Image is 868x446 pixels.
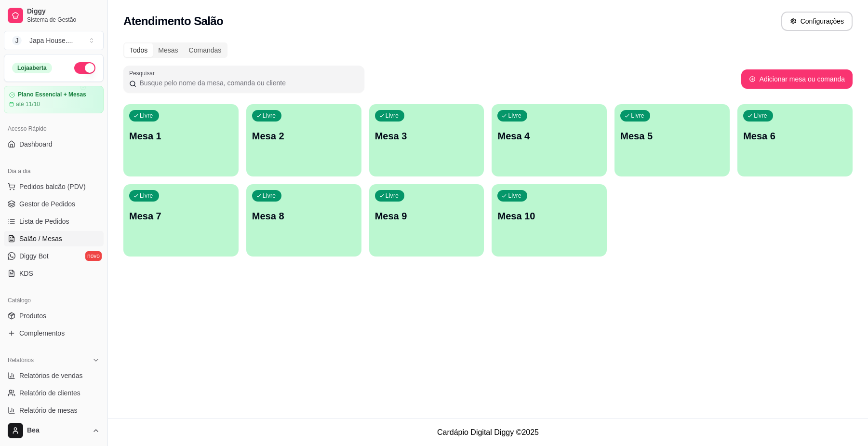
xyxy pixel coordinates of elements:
span: Relatórios [8,356,34,364]
button: LivreMesa 8 [246,184,361,257]
button: Configurações [781,12,853,31]
footer: Cardápio Digital Diggy © 2025 [108,419,868,446]
a: Relatório de mesas [4,403,104,418]
div: Mesas [153,43,183,57]
span: Lista de Pedidos [19,216,69,226]
p: Mesa 10 [497,209,601,223]
div: Comandas [184,43,227,57]
span: Dashboard [19,139,53,149]
button: LivreMesa 4 [492,104,607,176]
p: Livre [140,112,153,120]
p: Livre [140,192,153,200]
button: LivreMesa 2 [246,104,361,176]
a: DiggySistema de Gestão [4,4,104,27]
p: Livre [263,112,276,120]
span: Relatório de mesas [19,405,78,415]
span: Relatório de clientes [19,388,80,398]
span: Salão / Mesas [19,234,62,243]
p: Mesa 5 [620,129,724,143]
p: Mesa 6 [743,129,847,143]
button: LivreMesa 10 [492,184,607,257]
a: Relatório de clientes [4,385,104,401]
button: LivreMesa 3 [369,104,484,176]
p: Livre [263,192,276,200]
a: Complementos [4,325,104,341]
p: Mesa 9 [375,209,479,223]
button: Bea [4,419,104,442]
div: Dia a dia [4,163,104,179]
button: Select a team [4,31,104,50]
span: KDS [19,269,33,278]
div: Todos [124,43,153,57]
a: KDS [4,266,104,281]
button: LivreMesa 7 [123,184,239,257]
p: Mesa 3 [375,129,479,143]
p: Mesa 1 [129,129,233,143]
article: até 11/10 [16,100,40,108]
a: Relatórios de vendas [4,368,104,383]
p: Mesa 4 [497,129,601,143]
p: Livre [386,112,399,120]
span: Relatórios de vendas [19,371,83,380]
p: Livre [508,192,521,200]
span: Pedidos balcão (PDV) [19,182,86,191]
button: LivreMesa 1 [123,104,239,176]
span: Gestor de Pedidos [19,199,75,209]
a: Salão / Mesas [4,231,104,246]
div: Loja aberta [12,63,52,73]
button: Alterar Status [74,62,95,74]
a: Plano Essencial + Mesasaté 11/10 [4,86,104,113]
p: Mesa 7 [129,209,233,223]
a: Produtos [4,308,104,324]
span: Diggy Bot [19,251,49,261]
span: Bea [27,426,88,435]
article: Plano Essencial + Mesas [18,91,86,98]
a: Dashboard [4,136,104,152]
input: Pesquisar [136,78,359,88]
div: Catálogo [4,293,104,308]
div: Acesso Rápido [4,121,104,136]
span: J [12,36,22,45]
button: Adicionar mesa ou comanda [741,69,853,89]
button: Pedidos balcão (PDV) [4,179,104,194]
a: Gestor de Pedidos [4,196,104,212]
h2: Atendimento Salão [123,14,223,29]
a: Diggy Botnovo [4,248,104,264]
span: Complementos [19,328,65,338]
a: Lista de Pedidos [4,214,104,229]
span: Diggy [27,7,100,16]
p: Mesa 8 [252,209,356,223]
span: Sistema de Gestão [27,16,100,24]
span: Produtos [19,311,46,321]
p: Livre [631,112,644,120]
button: LivreMesa 9 [369,184,484,257]
p: Livre [754,112,767,120]
p: Livre [508,112,521,120]
div: Japa House. ... [29,36,73,45]
p: Livre [386,192,399,200]
label: Pesquisar [129,69,158,77]
button: LivreMesa 5 [614,104,730,176]
button: LivreMesa 6 [737,104,853,176]
p: Mesa 2 [252,129,356,143]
